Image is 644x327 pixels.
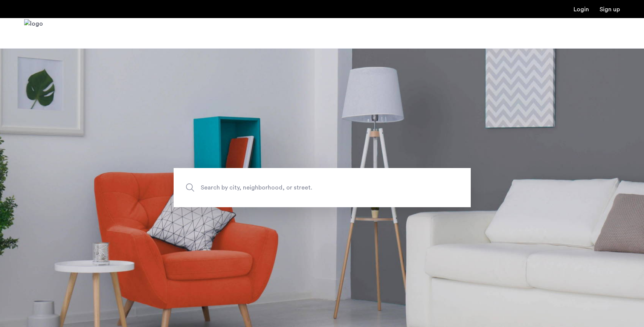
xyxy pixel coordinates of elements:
span: Search by city, neighborhood, or street. [201,183,409,193]
a: Registration [600,6,620,12]
img: logo [24,19,43,47]
input: Apartment Search [174,168,471,207]
a: Cazamio Logo [24,19,43,47]
a: Login [574,6,589,12]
